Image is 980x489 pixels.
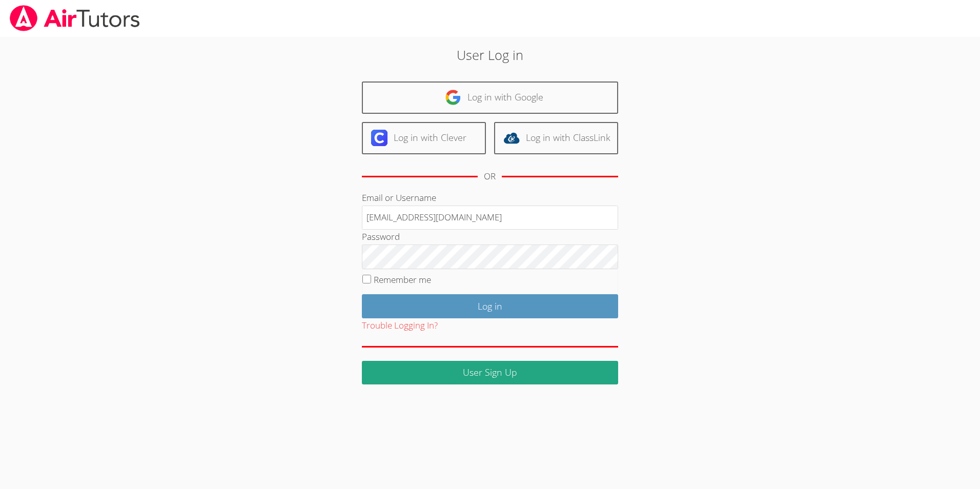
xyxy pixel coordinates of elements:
label: Remember me [374,274,431,286]
div: OR [484,169,496,184]
label: Email or Username [362,192,436,203]
label: Password [362,231,400,242]
a: Log in with Google [362,81,618,114]
h2: User Log in [226,45,754,65]
img: clever-logo-6eab21bc6e7a338710f1a6ff85c0baf02591cd810cc4098c63d3a4b26e2feb20.svg [371,130,387,146]
a: User Sign Up [362,361,618,385]
input: Log in [362,294,618,318]
img: airtutors_banner-c4298cdbf04f3fff15de1276eac7730deb9818008684d7c2e4769d2f7ddbe033.png [9,5,141,31]
img: google-logo-50288ca7cdecda66e5e0955fdab243c47b7ad437acaf1139b6f446037453330a.svg [445,89,461,106]
button: Trouble Logging In? [362,318,438,333]
img: classlink-logo-d6bb404cc1216ec64c9a2012d9dc4662098be43eaf13dc465df04b49fa7ab582.svg [503,130,520,146]
a: Log in with ClassLink [494,122,618,154]
a: Log in with Clever [362,122,486,154]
